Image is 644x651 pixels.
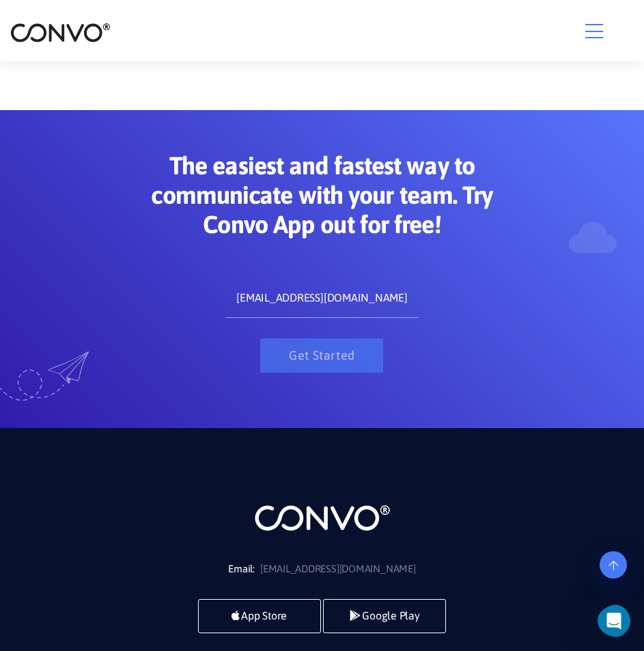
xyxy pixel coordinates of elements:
[260,559,416,579] a: [EMAIL_ADDRESS][DOMAIN_NAME]
[598,604,640,637] iframe: Intercom live chat
[225,277,419,318] input: YOUR WORK EMAIL ADDRESS
[198,599,321,633] a: App Store
[260,338,383,373] button: Get Started
[254,503,391,532] img: logo_not_found
[323,599,446,633] a: Google Play
[10,559,634,579] li: Email:
[139,151,506,250] h2: The easiest and fastest way to communicate with your team. Try Convo App out for free!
